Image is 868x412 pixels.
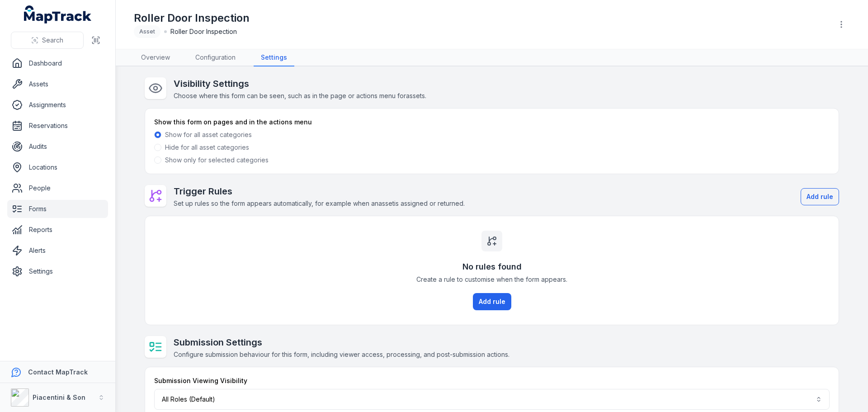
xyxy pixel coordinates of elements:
[11,32,84,49] button: Search
[7,200,108,218] a: Forms
[174,185,465,198] h2: Trigger Rules
[7,221,108,239] a: Reports
[24,5,92,24] a: MapTrack
[7,158,108,176] a: Locations
[154,118,312,127] label: Show this form on pages and in the actions menu
[188,49,243,66] a: Configuration
[7,96,108,114] a: Assignments
[28,368,88,376] strong: Contact MapTrack
[165,130,252,139] label: Show for all asset categories
[7,54,108,72] a: Dashboard
[165,143,249,152] label: Hide for all asset categories
[154,389,830,410] button: All Roles (Default)
[154,376,247,385] label: Submission Viewing Visibility
[134,49,177,66] a: Overview
[174,350,509,358] span: Configure submission behaviour for this form, including viewer access, processing, and post-submi...
[174,336,509,349] h2: Submission Settings
[174,92,426,99] span: Choose where this form can be seen, such as in the page or actions menu for assets .
[7,179,108,197] a: People
[7,117,108,135] a: Reservations
[134,25,160,38] div: Asset
[254,49,294,66] a: Settings
[7,262,108,280] a: Settings
[462,260,522,273] h3: No rules found
[33,393,85,401] strong: Piacentini & Son
[174,77,426,90] h2: Visibility Settings
[473,293,511,310] button: Add rule
[174,199,465,207] span: Set up rules so the form appears automatically, for example when an asset is assigned or returned.
[7,242,108,260] a: Alerts
[7,137,108,156] a: Audits
[7,75,108,93] a: Assets
[42,36,63,45] span: Search
[170,27,237,36] span: Roller Door Inspection
[416,275,567,284] span: Create a rule to customise when the form appears.
[134,11,250,25] h1: Roller Door Inspection
[165,156,269,165] label: Show only for selected categories
[801,188,839,205] button: Add rule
